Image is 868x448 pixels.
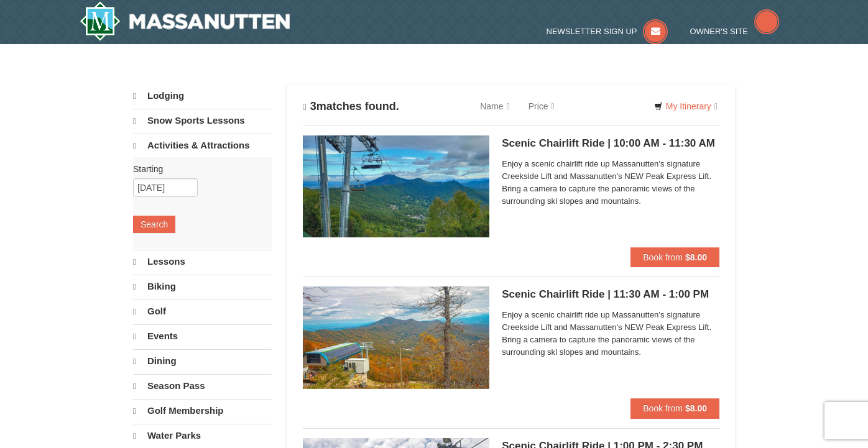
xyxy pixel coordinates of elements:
[133,349,272,373] a: Dining
[646,97,726,116] a: My Itinerary
[133,324,272,348] a: Events
[133,134,272,157] a: Activities & Attractions
[133,85,272,107] a: Lodging
[303,135,489,237] img: 24896431-1-a2e2611b.jpg
[519,94,564,119] a: Price
[547,27,637,36] span: Newsletter Sign Up
[685,252,707,262] strong: $8.00
[133,250,272,273] a: Lessons
[133,399,272,423] a: Golf Membership
[80,1,290,41] img: Massanutten Resort Logo
[502,158,719,208] span: Enjoy a scenic chairlift ride up Massanutten’s signature Creekside Lift and Massanutten's NEW Pea...
[630,247,719,267] button: Book from $8.00
[133,374,272,398] a: Season Pass
[502,309,719,359] span: Enjoy a scenic chairlift ride up Massanutten’s signature Creekside Lift and Massanutten's NEW Pea...
[133,216,175,233] button: Search
[643,252,683,262] span: Book from
[133,275,272,298] a: Biking
[133,299,272,323] a: Golf
[133,424,272,447] a: Water Parks
[471,94,519,119] a: Name
[133,163,262,175] label: Starting
[303,286,489,388] img: 24896431-13-a88f1aaf.jpg
[547,27,668,36] a: Newsletter Sign Up
[80,1,290,41] a: Massanutten Resort
[133,109,272,132] a: Snow Sports Lessons
[502,288,719,301] h5: Scenic Chairlift Ride | 11:30 AM - 1:00 PM
[630,398,719,418] button: Book from $8.00
[690,27,780,36] a: Owner's Site
[502,137,719,150] h5: Scenic Chairlift Ride | 10:00 AM - 11:30 AM
[685,403,707,413] strong: $8.00
[690,27,749,36] span: Owner's Site
[643,403,683,413] span: Book from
